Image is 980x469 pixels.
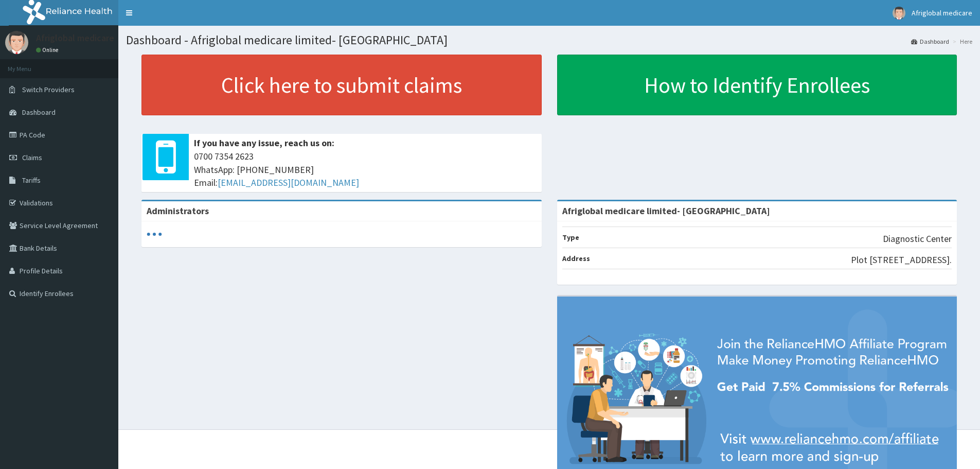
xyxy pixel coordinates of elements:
h1: Dashboard - Afriglobal medicare limited- [GEOGRAPHIC_DATA] [126,33,972,47]
p: Plot [STREET_ADDRESS]. [851,253,952,267]
span: 0700 7354 2623 WhatsApp: [PHONE_NUMBER] Email: [194,150,537,189]
b: Type [562,233,579,242]
li: Here [950,37,972,46]
p: Diagnostic Center [883,232,952,246]
a: [EMAIL_ADDRESS][DOMAIN_NAME] [218,177,359,188]
a: Online [36,46,61,54]
span: Tariffs [22,176,41,185]
span: Claims [22,153,42,162]
b: Administrators [147,205,209,217]
a: How to Identify Enrollees [557,55,957,115]
p: Afriglobal medicare [36,33,114,43]
img: User Image [893,7,905,20]
b: If you have any issue, reach us on: [194,137,334,149]
a: Click here to submit claims [141,55,542,115]
span: Dashboard [22,108,56,117]
svg: audio-loading [147,227,162,242]
strong: Afriglobal medicare limited- [GEOGRAPHIC_DATA] [562,205,770,217]
span: Afriglobal medicare [912,8,972,18]
span: Switch Providers [22,85,75,94]
a: Dashboard [911,37,949,46]
b: Address [562,254,590,263]
img: User Image [5,31,28,54]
